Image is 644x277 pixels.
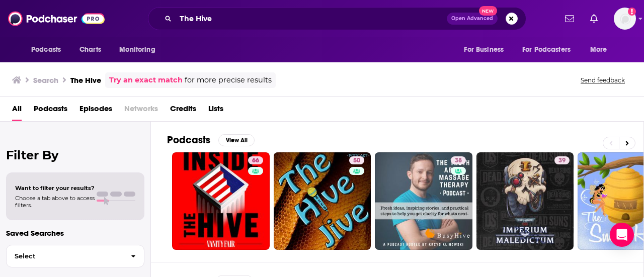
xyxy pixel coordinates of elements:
span: 66 [252,156,259,166]
a: 38 [451,156,466,164]
a: 50 [274,152,371,250]
input: Search podcasts, credits, & more... [176,11,447,27]
span: Networks [124,101,158,121]
span: Podcasts [31,43,61,57]
span: 50 [353,156,360,166]
span: Charts [79,43,101,57]
button: open menu [457,40,516,59]
a: 50 [349,156,364,164]
button: View All [218,134,255,146]
div: Search podcasts, credits, & more... [148,7,526,30]
h2: Filter By [6,148,144,162]
button: open menu [583,40,620,59]
span: Monitoring [119,43,155,57]
a: Show notifications dropdown [561,10,578,27]
button: Send feedback [578,76,628,84]
a: PodcastsView All [167,134,255,146]
a: Credits [170,101,196,121]
a: Lists [208,101,223,121]
h2: Podcasts [167,134,210,146]
p: Saved Searches [6,228,144,238]
a: Charts [73,40,107,59]
button: open menu [112,40,168,59]
span: for more precise results [185,74,272,86]
span: Open Advanced [451,16,493,21]
h3: The Hive [70,75,101,85]
a: All [12,101,22,121]
a: 66 [248,156,263,164]
div: Open Intercom Messenger [610,223,634,247]
h3: Search [33,75,58,85]
a: 39 [476,152,574,250]
svg: Add a profile image [628,8,636,16]
button: Open AdvancedNew [447,13,498,25]
span: Logged in as AtriaBooks [614,8,636,30]
button: Show profile menu [614,8,636,30]
span: New [479,6,497,16]
button: open menu [24,40,74,59]
a: 39 [554,156,570,164]
span: Select [7,253,123,259]
span: Choose a tab above to access filters. [15,195,95,209]
span: Want to filter your results? [15,184,95,192]
a: 66 [172,152,270,250]
button: Select [6,245,144,267]
a: Show notifications dropdown [586,10,602,27]
img: User Profile [614,8,636,30]
img: Podchaser - Follow, Share and Rate Podcasts [8,9,105,28]
span: For Business [464,43,504,57]
a: Try an exact match [109,74,183,86]
button: open menu [516,40,585,59]
a: 38 [375,152,472,250]
span: 38 [455,156,462,166]
span: 39 [558,156,566,166]
a: Podcasts [34,101,67,121]
a: Episodes [79,101,112,121]
span: More [590,43,607,57]
span: For Podcasters [522,43,571,57]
